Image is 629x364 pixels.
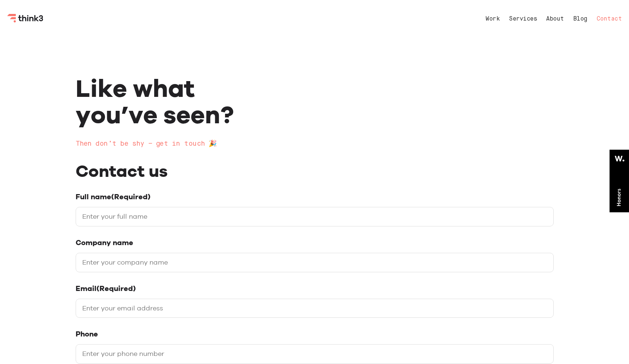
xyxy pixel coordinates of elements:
[97,284,136,293] span: (Required)
[509,16,537,22] a: Services
[111,192,151,201] span: (Required)
[485,16,500,22] a: Work
[546,16,564,22] a: About
[76,299,554,318] input: Enter your email address
[76,139,554,149] h2: Then don’t be shy – get in touch 🎉
[573,16,588,22] a: Blog
[76,253,554,272] input: Enter your company name
[76,238,554,247] label: Company name
[76,344,554,364] input: Enter your phone number
[76,284,554,293] label: Email
[76,160,554,182] h2: Contact us
[597,16,622,22] a: Contact
[76,330,554,339] label: Phone
[76,75,554,128] h1: Like what you’ve seen?
[76,192,554,201] label: Full name
[7,17,44,24] a: Think3 Logo
[76,207,554,226] input: Enter your full name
